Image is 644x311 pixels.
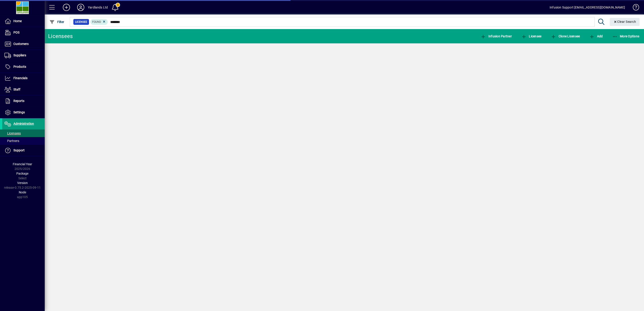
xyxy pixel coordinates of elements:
[4,139,19,143] span: Partners
[550,4,625,11] div: Infusion Support [EMAIL_ADDRESS][DOMAIN_NAME]
[88,4,108,11] div: Yardlands Ltd
[13,65,26,68] span: Products
[2,16,45,27] a: Home
[588,32,604,40] button: Add
[13,110,25,114] span: Settings
[74,3,88,11] button: Profile
[13,42,29,46] span: Customers
[13,19,22,23] span: Home
[551,34,580,38] span: Clone Licensee
[19,190,26,194] span: Node
[13,148,25,152] span: Support
[13,99,24,103] span: Reports
[2,61,45,72] a: Products
[49,20,64,24] span: Filter
[13,122,34,125] span: Administration
[589,34,603,38] span: Add
[2,137,45,145] a: Partners
[13,31,19,34] span: POS
[59,3,74,11] button: Add
[16,172,28,175] span: Package
[610,18,640,26] button: Clear
[521,34,542,38] span: Licensee
[2,50,45,61] a: Suppliers
[611,32,641,40] button: More Options
[4,131,21,135] span: Licensees
[13,53,26,57] span: Suppliers
[612,34,640,38] span: More Options
[629,1,638,15] a: Knowledge Base
[13,162,32,166] span: Financial Year
[481,34,512,38] span: Infusion Partner
[92,20,101,23] span: Found
[13,76,28,80] span: Financials
[550,32,581,40] button: Clone Licensee
[13,88,20,91] span: Staff
[613,20,636,23] span: Clear Search
[2,145,45,156] a: Support
[479,32,513,40] button: Infusion Partner
[17,181,28,185] span: Version
[520,32,543,40] button: Licensee
[48,18,66,26] button: Filter
[2,73,45,84] a: Financials
[2,107,45,118] a: Settings
[2,38,45,50] a: Customers
[90,19,108,25] mat-chip: Found Status: Found
[2,95,45,107] a: Reports
[2,129,45,137] a: Licensees
[48,33,73,40] div: Licensees
[2,27,45,38] a: POS
[75,20,87,24] span: Licensee
[2,84,45,95] a: Staff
